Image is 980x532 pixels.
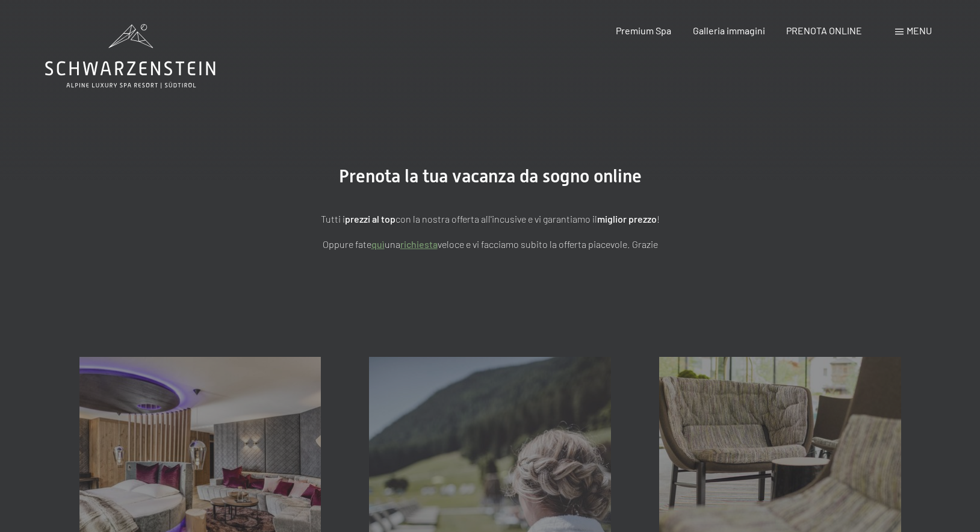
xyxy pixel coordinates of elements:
[189,237,791,252] p: Oppure fate una veloce e vi facciamo subito la offerta piacevole. Grazie
[597,213,657,224] strong: miglior prezzo
[189,211,791,227] p: Tutti i con la nostra offerta all'incusive e vi garantiamo il !
[907,25,932,36] span: Menu
[616,25,671,36] a: Premium Spa
[400,238,438,250] a: richiesta
[339,165,642,187] span: Prenota la tua vacanza da sogno online
[693,25,765,36] a: Galleria immagini
[345,213,395,224] strong: prezzi al top
[371,238,385,250] a: quì
[786,25,862,36] a: PRENOTA ONLINE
